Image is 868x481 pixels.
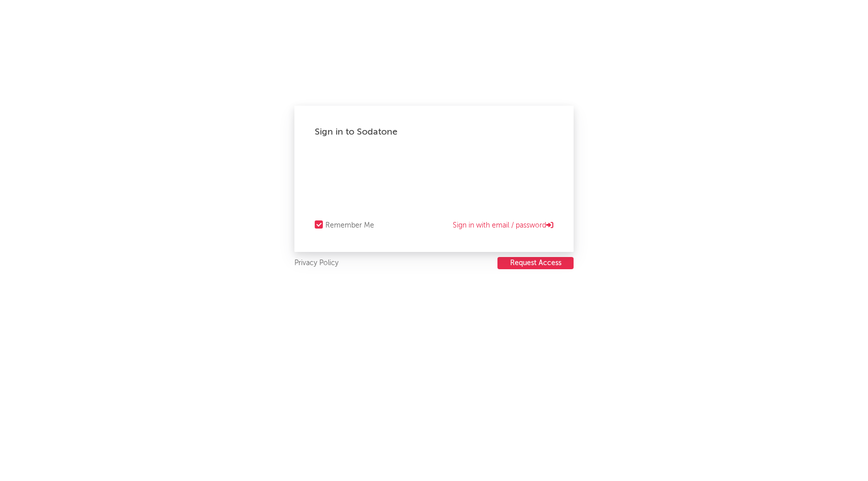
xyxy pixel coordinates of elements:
[497,257,574,269] button: Request Access
[453,219,553,232] a: Sign in with email / password
[497,257,574,270] a: Request Access
[315,126,553,138] div: Sign in to Sodatone
[325,219,374,232] div: Remember Me
[294,257,339,270] a: Privacy Policy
